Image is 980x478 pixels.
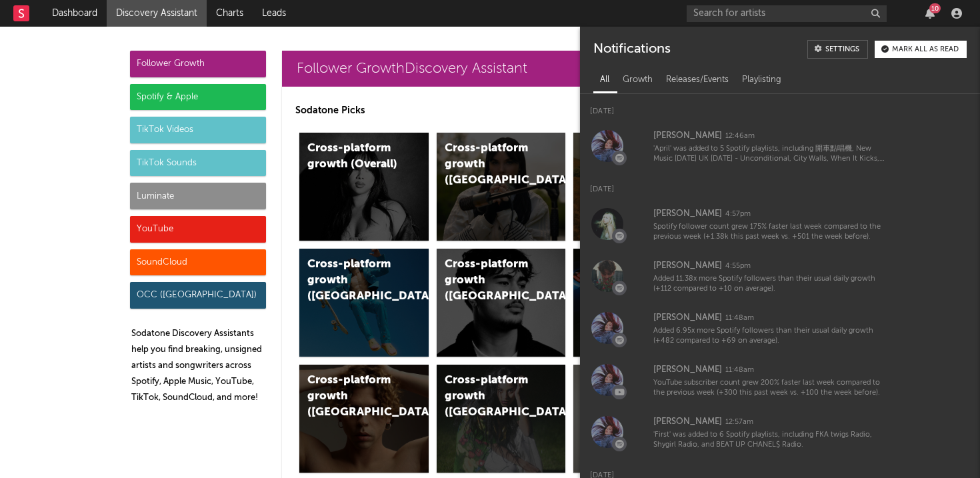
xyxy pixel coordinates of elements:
a: Cross-platform growth ([GEOGRAPHIC_DATA]) [299,249,429,357]
div: [PERSON_NAME] [653,310,722,326]
div: SoundCloud [130,249,266,276]
div: Added 6.95x more Spotify followers than their usual daily growth (+482 compared to +69 on average). [653,326,888,347]
div: OCC ([GEOGRAPHIC_DATA]) [130,282,266,309]
div: [DATE] [580,172,980,198]
div: 12:57am [725,417,753,427]
div: YouTube subscriber count grew 200% faster last week compared to the previous week (+300 this past... [653,378,888,399]
a: [PERSON_NAME]12:46am'April' was added to 5 Spotify playlists, including 開車點唱機, New Music [DATE] U... [580,120,980,172]
div: Growth [616,69,659,91]
div: Follower Growth [130,51,266,77]
div: 10 [929,3,941,13]
a: Cross-platform growth ([GEOGRAPHIC_DATA]) [437,133,566,241]
a: Cross-platform growth ([GEOGRAPHIC_DATA]) [437,365,566,473]
div: Added 11.38x more Spotify followers than their usual daily growth (+112 compared to +10 on average). [653,274,888,295]
a: Cross-platform growth ([GEOGRAPHIC_DATA]/GSA) [573,249,703,357]
a: Cross-platform growth ([GEOGRAPHIC_DATA]) [573,365,703,473]
div: [PERSON_NAME] [653,414,722,430]
a: Cross-platform growth ([GEOGRAPHIC_DATA]) [573,133,703,241]
div: Cross-platform growth (Overall) [307,141,398,173]
input: Search for artists [687,5,887,22]
div: TikTok Sounds [130,150,266,177]
div: Cross-platform growth ([GEOGRAPHIC_DATA]) [445,373,535,421]
div: 'April' was added to 5 Spotify playlists, including 開車點唱機, New Music [DATE] UK [DATE] - Unconditi... [653,144,888,165]
p: Sodatone Discovery Assistants help you find breaking, unsigned artists and songwriters across Spo... [131,326,266,406]
div: All [593,69,616,91]
div: 12:46am [725,131,755,141]
a: [PERSON_NAME]4:57pmSpotify follower count grew 175% faster last week compared to the previous wee... [580,198,980,250]
div: 11:48am [725,313,754,323]
div: 'First' was added to 6 Spotify playlists, including FKA twigs Radio, Shygirl Radio, and BEAT UP C... [653,430,888,451]
div: [PERSON_NAME] [653,206,722,222]
div: 4:55pm [725,261,751,271]
button: 10 [925,8,935,19]
a: Cross-platform growth (Overall) [299,133,429,241]
div: Spotify & Apple [130,84,266,111]
div: [DATE] [580,94,980,120]
div: Cross-platform growth ([GEOGRAPHIC_DATA]) [307,257,398,305]
div: Settings [825,46,859,53]
div: [PERSON_NAME] [653,362,722,378]
p: Sodatone Picks [295,103,845,119]
div: Cross-platform growth ([GEOGRAPHIC_DATA]) [307,373,398,421]
a: [PERSON_NAME]4:55pmAdded 11.38x more Spotify followers than their usual daily growth (+112 compar... [580,250,980,302]
div: TikTok Videos [130,117,266,143]
div: [PERSON_NAME] [653,258,722,274]
div: Cross-platform growth ([GEOGRAPHIC_DATA]) [445,141,535,189]
div: Spotify follower count grew 175% faster last week compared to the previous week (+1.38k this past... [653,222,888,243]
a: Cross-platform growth ([GEOGRAPHIC_DATA]) [299,365,429,473]
a: Follower GrowthDiscovery Assistant [282,51,858,87]
div: Notifications [593,40,670,59]
a: [PERSON_NAME]12:57am'First' was added to 6 Spotify playlists, including FKA twigs Radio, Shygirl ... [580,406,980,458]
div: Mark all as read [892,46,959,53]
a: Cross-platform growth ([GEOGRAPHIC_DATA]) [437,249,566,357]
div: [PERSON_NAME] [653,128,722,144]
button: Mark all as read [875,41,967,58]
div: Releases/Events [659,69,735,91]
a: [PERSON_NAME]11:48amAdded 6.95x more Spotify followers than their usual daily growth (+482 compar... [580,302,980,354]
div: 4:57pm [725,209,751,219]
a: [PERSON_NAME]11:48amYouTube subscriber count grew 200% faster last week compared to the previous ... [580,354,980,406]
div: Cross-platform growth ([GEOGRAPHIC_DATA]) [445,257,535,305]
div: Luminate [130,183,266,209]
div: YouTube [130,216,266,243]
div: Playlisting [735,69,788,91]
a: Settings [807,40,868,59]
div: 11:48am [725,365,754,375]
